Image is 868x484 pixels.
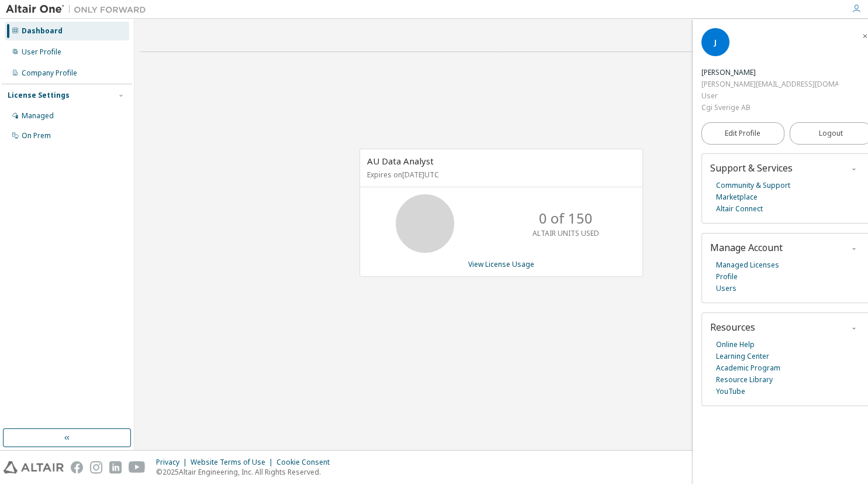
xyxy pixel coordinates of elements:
a: Profile [716,271,738,283]
a: Community & Support [716,180,790,191]
div: Company Profile [22,68,77,78]
div: Privacy [156,458,191,467]
p: ALTAIR UNITS USED [532,228,599,238]
a: Resource Library [716,374,773,386]
div: License Settings [8,91,70,100]
div: User [701,90,838,102]
span: Edit Profile [725,129,760,138]
div: Joachim Sjökvist [701,67,838,78]
div: Dashboard [22,26,63,36]
a: Edit Profile [701,122,784,145]
div: On Prem [22,131,51,140]
img: linkedin.svg [109,461,122,473]
span: Resources [710,321,755,334]
a: Altair Connect [716,203,763,215]
img: altair_logo.svg [4,461,64,473]
a: Online Help [716,339,755,351]
div: Managed [22,111,54,121]
img: Altair One [6,4,152,15]
a: View License Usage [468,259,534,269]
a: Managed Licenses [716,259,779,271]
img: instagram.svg [90,461,102,473]
a: Marketplace [716,191,758,203]
span: AU Data Analyst [367,155,434,167]
img: youtube.svg [129,461,146,473]
a: YouTube [716,386,745,397]
a: Users [716,283,736,294]
p: 0 of 150 [539,208,593,228]
div: Cgi Sverige AB [701,102,838,114]
div: Cookie Consent [276,458,337,467]
div: Website Terms of Use [191,458,276,467]
p: Expires on [DATE] UTC [367,170,632,180]
p: © 2025 Altair Engineering, Inc. All Rights Reserved. [156,467,337,477]
a: Learning Center [716,351,769,362]
span: Support & Services [710,162,793,174]
img: facebook.svg [71,461,83,473]
span: J [714,37,717,47]
span: Logout [819,128,843,139]
a: Academic Program [716,362,780,374]
span: Manage Account [710,241,783,254]
div: [PERSON_NAME][EMAIL_ADDRESS][DOMAIN_NAME] [701,78,838,90]
div: User Profile [22,47,61,57]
